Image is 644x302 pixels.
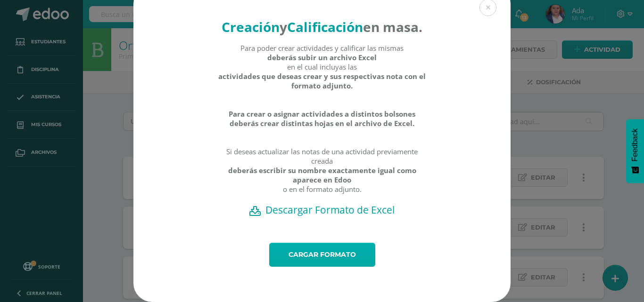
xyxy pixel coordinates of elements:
button: Feedback - Mostrar encuesta [626,119,644,183]
a: Descargar Formato de Excel [150,203,494,216]
strong: deberás escribir su nombre exactamente igual como aparece en Edoo [218,166,427,184]
strong: actividades que deseas crear y sus respectivas nota con el formato adjunto. [218,72,427,90]
strong: y [280,18,287,36]
a: Cargar formato [269,243,375,267]
strong: Creación [222,18,280,36]
strong: deberás subir un archivo Excel [267,53,377,62]
strong: Para crear o asignar actividades a distintos bolsones deberás crear distintas hojas en el archivo... [218,109,427,128]
span: Feedback [631,128,639,161]
strong: Calificación [287,18,363,36]
h4: en masa. [218,18,427,36]
div: Para poder crear actividades y calificar las mismas en el cual incluyas las Si deseas actualizar ... [218,43,427,203]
